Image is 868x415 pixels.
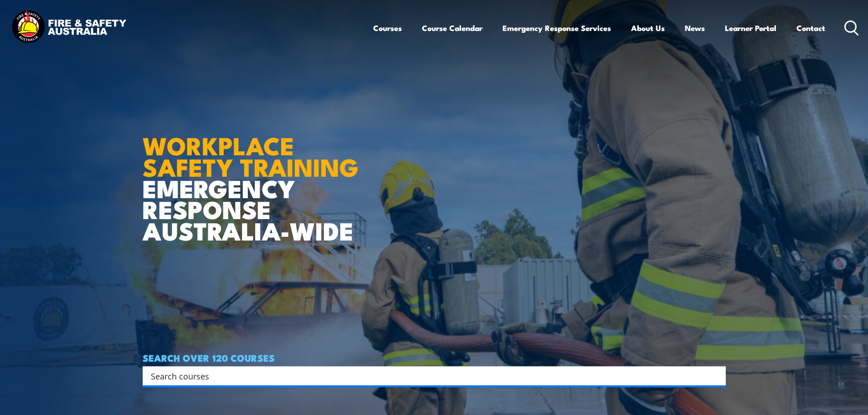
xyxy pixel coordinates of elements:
[725,16,776,40] a: Learner Portal
[151,369,706,383] input: Search input
[373,16,402,40] a: Courses
[631,16,665,40] a: About Us
[710,369,723,382] button: Search magnifier button
[143,353,726,363] h4: SEARCH OVER 120 COURSES
[685,16,705,40] a: News
[503,16,611,40] a: Emergency Response Services
[143,126,359,185] strong: WORKPLACE SAFETY TRAINING
[796,16,825,40] a: Contact
[422,16,483,40] a: Course Calendar
[143,112,365,241] h1: EMERGENCY RESPONSE AUSTRALIA-WIDE
[153,369,708,382] form: Search form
